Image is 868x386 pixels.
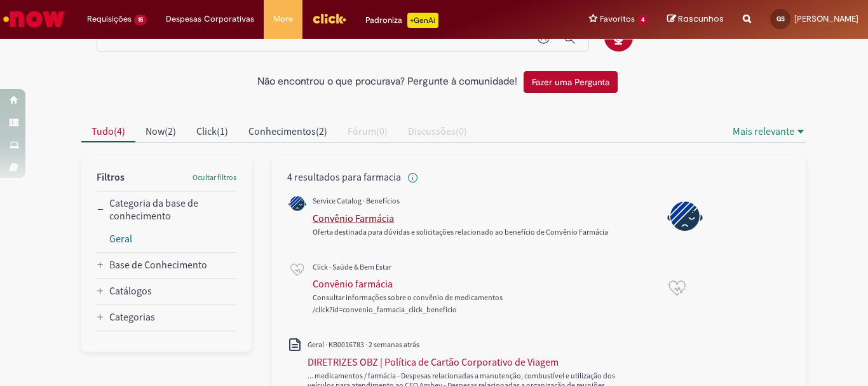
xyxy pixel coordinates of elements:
[600,13,635,25] span: Favoritos
[312,9,346,28] img: click_logo_yellow_360x200.png
[776,15,785,23] span: GS
[637,15,648,25] span: 4
[166,13,254,25] span: Despesas Corporativas
[667,13,724,25] a: Rascunhos
[87,13,132,25] span: Requisições
[794,13,858,24] span: [PERSON_NAME]
[678,13,724,25] span: Rascunhos
[1,6,67,32] img: ServiceNow
[134,15,147,25] span: 15
[407,13,438,28] p: +GenAi
[257,76,517,88] h2: Não encontrou o que procurava? Pergunte à comunidade!
[273,13,293,25] span: More
[365,13,438,28] div: Padroniza
[524,71,618,93] button: Fazer uma Pergunta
